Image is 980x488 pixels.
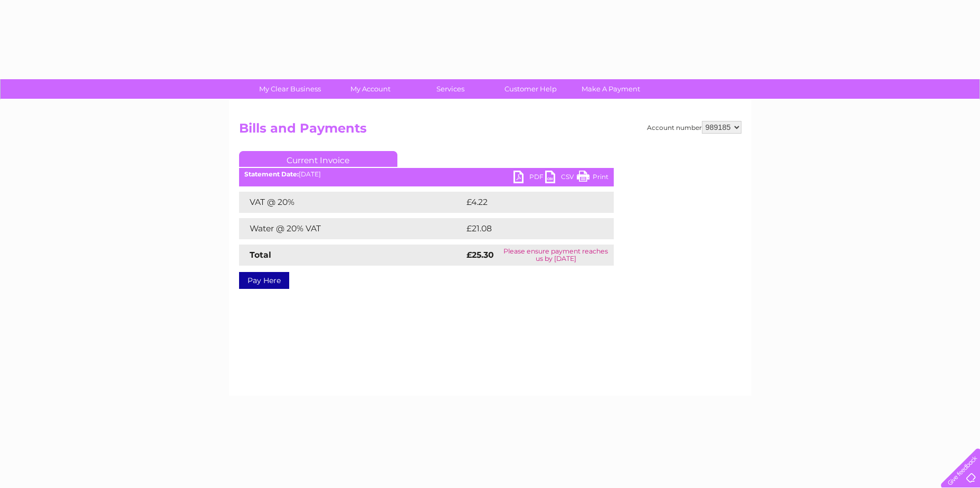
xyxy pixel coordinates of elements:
[498,245,614,266] td: Please ensure payment reaches us by [DATE]
[239,121,741,141] h2: Bills and Payments
[464,218,592,239] td: £21.08
[250,250,271,260] strong: Total
[647,121,741,134] div: Account number
[239,171,614,178] div: [DATE]
[407,79,494,99] a: Services
[239,272,289,289] a: Pay Here
[467,250,494,260] strong: £25.30
[487,79,574,99] a: Customer Help
[567,79,654,99] a: Make A Payment
[545,171,577,186] a: CSV
[464,192,589,213] td: £4.22
[246,79,334,99] a: My Clear Business
[239,151,397,167] a: Current Invoice
[244,170,299,178] b: Statement Date:
[327,79,414,99] a: My Account
[513,171,545,186] a: PDF
[239,192,464,213] td: VAT @ 20%
[239,218,464,239] td: Water @ 20% VAT
[577,171,608,186] a: Print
